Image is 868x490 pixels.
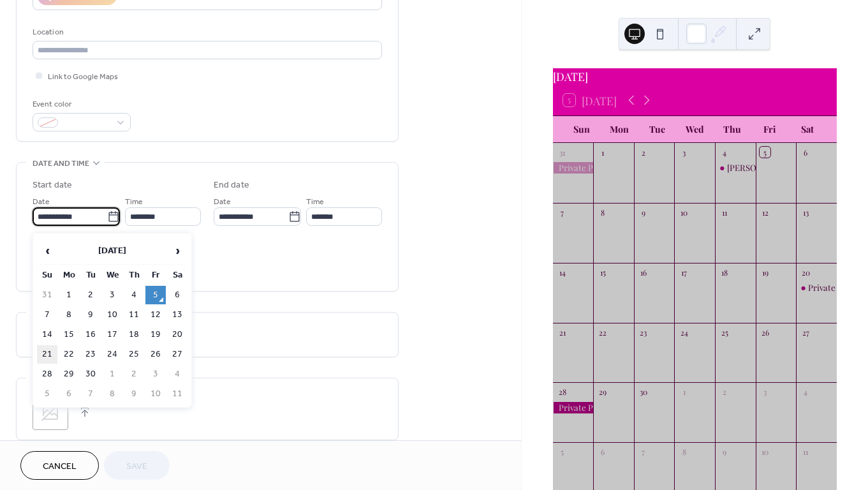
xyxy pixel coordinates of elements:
div: 15 [598,267,608,278]
div: 2 [638,147,649,158]
td: 1 [59,286,79,304]
td: 3 [145,365,166,383]
div: Private Party [553,402,594,413]
div: Private Party [796,282,837,293]
td: 26 [145,345,166,364]
th: [DATE] [59,237,166,265]
div: [DATE] [553,68,837,85]
div: Location [33,26,379,39]
td: 8 [102,385,122,403]
th: Mo [59,266,79,285]
div: 1 [598,147,608,158]
div: ; [33,394,68,430]
span: Link to Google Maps [48,70,118,84]
div: 22 [598,327,608,338]
td: 16 [80,325,101,344]
td: 3 [102,286,122,304]
td: 9 [124,385,144,403]
div: Private Party [553,162,594,174]
span: Time [125,195,143,209]
div: End date [214,179,249,192]
th: Su [37,266,57,285]
div: 5 [760,147,770,158]
div: Start date [33,179,72,192]
div: 31 [557,147,568,158]
div: Tue [638,116,676,142]
div: 7 [557,207,568,218]
div: 3 [679,147,689,158]
td: 27 [167,345,188,364]
td: 5 [145,286,166,304]
td: 31 [37,286,57,304]
div: Thu [714,116,751,142]
th: Fr [145,266,166,285]
div: 2 [719,387,730,397]
div: 27 [800,327,811,338]
div: 28 [557,387,568,397]
button: Cancel [20,451,99,480]
div: Fri [751,116,789,142]
span: Time [306,195,324,209]
div: Private Party [808,282,858,293]
td: 18 [124,325,144,344]
td: 20 [167,325,188,344]
td: 4 [167,365,188,383]
th: Sa [167,266,188,285]
td: 2 [80,286,101,304]
td: 15 [59,325,79,344]
div: 20 [800,267,811,278]
div: 11 [719,207,730,218]
div: 8 [598,207,608,218]
span: › [168,238,187,264]
div: 17 [679,267,689,278]
div: 29 [598,387,608,397]
span: Date [214,195,231,209]
td: 6 [59,385,79,403]
td: 22 [59,345,79,364]
div: Sat [789,116,827,142]
td: 24 [102,345,122,364]
span: ‹ [38,238,57,264]
td: 21 [37,345,57,364]
td: 19 [145,325,166,344]
div: 5 [557,447,568,457]
td: 14 [37,325,57,344]
td: 13 [167,306,188,324]
td: 8 [59,306,79,324]
div: 30 [638,387,649,397]
td: 11 [167,385,188,403]
div: 13 [800,207,811,218]
div: 25 [719,327,730,338]
td: 2 [124,365,144,383]
div: 4 [719,147,730,158]
span: Date and time [33,157,89,170]
div: 16 [638,267,649,278]
td: 4 [124,286,144,304]
div: 6 [800,147,811,158]
td: 6 [167,286,188,304]
td: 11 [124,306,144,324]
div: 9 [638,207,649,218]
td: 25 [124,345,144,364]
div: 11 [800,447,811,457]
div: 26 [760,327,770,338]
div: 3 [760,387,770,397]
div: 23 [638,327,649,338]
div: Event color [33,98,128,111]
div: 10 [679,207,689,218]
th: Tu [80,266,101,285]
div: 8 [679,447,689,457]
div: 9 [719,447,730,457]
div: 14 [557,267,568,278]
td: 5 [37,385,57,403]
div: 10 [760,447,770,457]
div: 21 [557,327,568,338]
td: 23 [80,345,101,364]
div: Lauritzen Gardens Afternoon Tea [715,162,756,174]
td: 1 [102,365,122,383]
span: Cancel [43,460,77,473]
div: 19 [760,267,770,278]
div: 1 [679,387,689,397]
div: Mon [601,116,638,142]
